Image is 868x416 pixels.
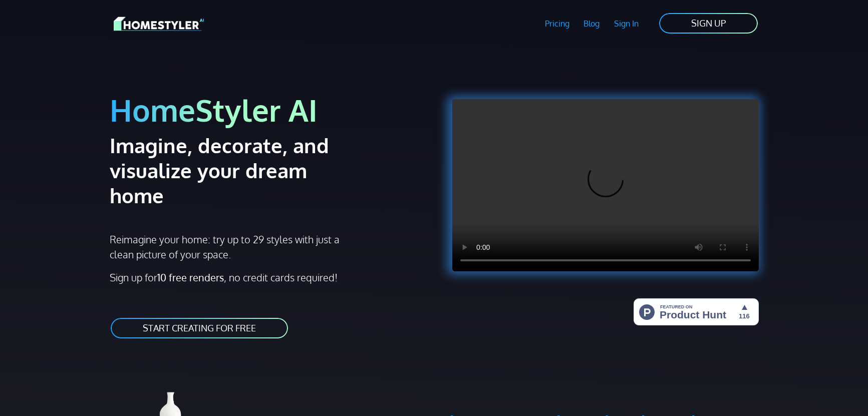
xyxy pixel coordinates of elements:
[607,12,646,35] a: Sign In
[110,270,428,285] p: Sign up for , no credit cards required!
[114,15,204,33] img: HomeStyler AI logo
[110,91,428,129] h1: HomeStyler AI
[110,317,289,339] a: START CREATING FOR FREE
[110,232,349,262] p: Reimagine your home: try up to 29 styles with just a clean picture of your space.
[157,271,224,284] strong: 10 free renders
[576,12,607,35] a: Blog
[658,12,759,35] a: SIGN UP
[634,298,759,325] img: HomeStyler AI - Interior Design Made Easy: One Click to Your Dream Home | Product Hunt
[537,12,576,35] a: Pricing
[110,133,365,208] h2: Imagine, decorate, and visualize your dream home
